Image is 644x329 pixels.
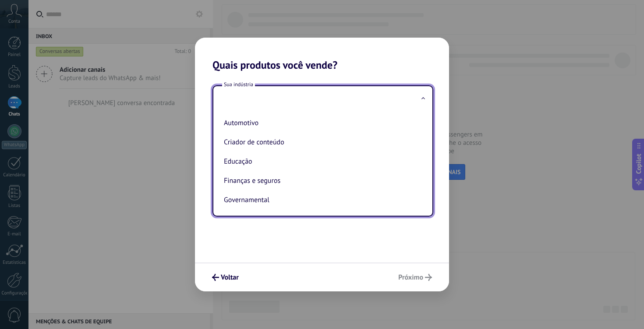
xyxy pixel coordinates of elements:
[222,81,255,88] span: Sua indústria
[220,133,422,152] li: Criador de conteúdo
[220,171,422,190] li: Finanças e seguros
[195,38,449,71] h2: Quais produtos você vende?
[220,152,422,171] li: Educação
[208,270,243,285] button: Voltar
[220,190,422,210] li: Governamental
[221,274,239,280] span: Voltar
[220,113,422,133] li: Automotivo
[220,210,422,229] li: Manufatura/Indústria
